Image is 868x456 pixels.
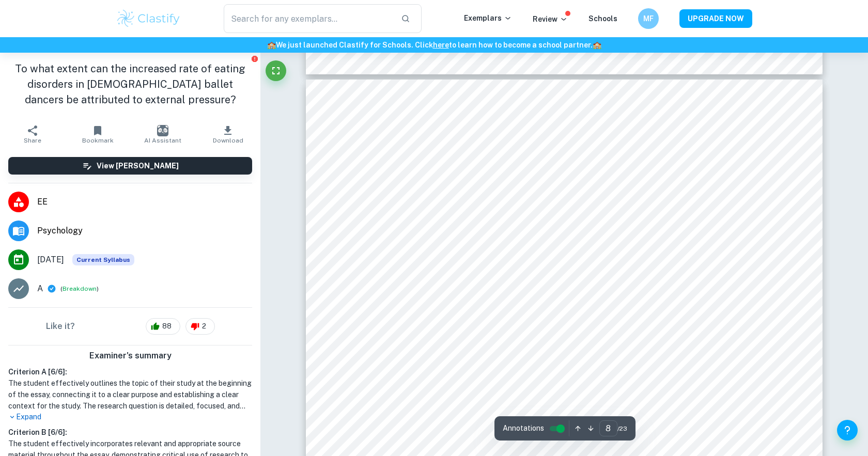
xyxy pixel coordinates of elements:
span: 2 [196,321,212,332]
span: [DATE] [37,254,64,266]
button: Report issue [251,55,258,62]
h6: MF [643,13,655,24]
a: here [433,41,449,49]
h6: Examiner's summary [4,350,256,362]
span: 🏫 [593,41,601,49]
div: 2 [185,318,215,335]
button: AI Assistant [130,120,195,149]
span: Current Syllabus [72,254,134,265]
p: Expand [8,412,252,422]
p: A [37,282,43,295]
p: Review [533,13,568,25]
button: Bookmark [65,120,130,149]
h1: The student effectively outlines the topic of their study at the beginning of the essay, connecti... [8,378,252,412]
button: Download [195,120,260,149]
span: Download [213,137,243,144]
h6: Like it? [46,320,75,333]
h6: We just launched Clastify for Schools. Click to learn how to become a school partner. [2,39,866,51]
div: This exemplar is based on the current syllabus. Feel free to refer to it for inspiration/ideas wh... [72,254,134,265]
img: Clastify logo [116,8,181,29]
h6: Criterion B [ 6 / 6 ]: [8,427,252,438]
button: MF [638,8,659,29]
input: Search for any exemplars... [224,4,393,33]
span: / 23 [617,424,627,433]
span: EE [37,196,252,208]
span: Psychology [37,225,252,237]
button: View [PERSON_NAME] [8,157,252,175]
span: ( ) [60,284,99,294]
button: Fullscreen [266,60,286,81]
span: AI Assistant [144,137,181,144]
span: 🏫 [267,41,276,49]
img: AI Assistant [157,125,168,136]
span: 88 [157,321,177,332]
a: Schools [588,14,617,23]
button: Breakdown [63,284,97,293]
span: Share [24,137,41,144]
span: Bookmark [82,137,114,144]
h1: To what extent can the increased rate of eating disorders in [DEMOGRAPHIC_DATA] ballet dancers be... [8,61,252,107]
button: UPGRADE NOW [679,9,752,28]
div: 88 [146,318,180,335]
h6: Criterion A [ 6 / 6 ]: [8,366,252,378]
span: Annotations [503,423,544,434]
h6: View [PERSON_NAME] [97,160,179,171]
button: Help and Feedback [837,420,858,441]
p: Exemplars [464,12,512,24]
